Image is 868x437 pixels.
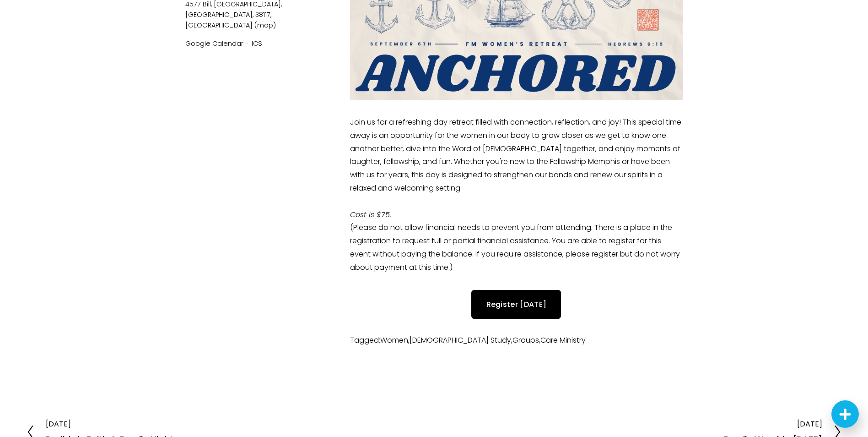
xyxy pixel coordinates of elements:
[254,21,276,30] a: (map)
[350,334,682,346] li: Tagged: , , ,
[380,335,408,345] a: Women
[410,335,511,345] a: [DEMOGRAPHIC_DATA] Study
[350,116,682,274] p: Join us for a refreshing day retreat filled with connection, reflection, and joy! This special ti...
[512,335,539,345] a: Groups
[252,39,262,48] a: ICS
[46,420,173,428] div: [DATE]
[185,21,253,30] span: [GEOGRAPHIC_DATA]
[540,335,586,345] a: Care Ministry
[185,39,243,48] a: Google Calendar
[723,420,822,428] div: [DATE]
[471,290,561,319] a: Register [DATE]
[350,209,391,220] em: Cost is $75.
